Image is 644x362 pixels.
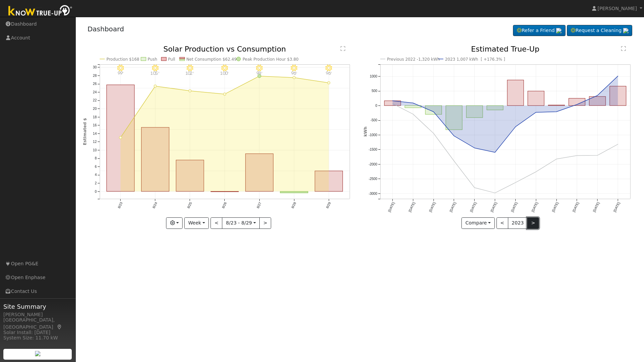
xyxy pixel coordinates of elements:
[368,162,377,166] text: -2000
[453,160,455,162] circle: onclick=""
[258,74,261,78] circle: onclick=""
[293,76,295,79] circle: onclick=""
[598,6,637,11] span: [PERSON_NAME]
[325,65,332,71] i: 8/29 - Clear
[569,98,585,106] rect: onclick=""
[375,104,377,108] text: 0
[291,65,297,71] i: 8/28 - Clear
[95,181,97,185] text: 2
[93,90,97,94] text: 24
[596,154,599,157] circle: onclick=""
[93,123,97,127] text: 16
[291,202,297,209] text: 8/28
[3,329,72,336] div: Solar Install: [DATE]
[617,143,619,146] circle: onclick=""
[473,147,476,149] circle: onclick=""
[592,202,600,213] text: [DATE]
[253,71,265,75] p: 98°
[57,324,63,330] a: Map
[391,102,394,105] circle: onclick=""
[154,85,157,88] circle: onclick=""
[148,57,157,62] text: Push
[567,25,632,36] a: Request a Cleaning
[412,102,414,104] circle: onclick=""
[368,192,377,195] text: -3000
[3,316,72,331] div: [GEOGRAPHIC_DATA], [GEOGRAPHIC_DATA]
[83,118,87,145] text: Estimated $
[327,82,330,84] circle: onclick=""
[487,105,503,110] rect: onclick=""
[93,74,97,78] text: 28
[152,65,159,71] i: 8/24 - Clear
[223,93,226,95] circle: onclick=""
[246,154,273,191] rect: onclick=""
[93,115,97,119] text: 18
[5,4,76,19] img: Know True-Up
[189,90,191,92] circle: onclick=""
[621,46,626,51] text: 
[93,132,97,135] text: 14
[528,91,544,105] rect: onclick=""
[288,71,300,75] p: 96°
[535,111,538,114] circle: onclick=""
[168,57,175,62] text: Pull
[93,99,97,102] text: 22
[211,191,238,192] rect: onclick=""
[508,217,528,229] button: 2023
[368,133,377,137] text: -1000
[551,202,559,213] text: [DATE]
[576,103,578,106] circle: onclick=""
[152,202,158,209] text: 8/24
[93,148,97,152] text: 10
[186,57,236,62] text: Net Consumption $62.49
[93,140,97,144] text: 12
[186,202,192,209] text: 8/25
[572,202,580,213] text: [DATE]
[95,190,97,193] text: 0
[106,57,139,62] text: Production $168
[617,75,619,78] circle: onclick=""
[3,311,72,318] div: [PERSON_NAME]
[473,186,476,189] circle: onclick=""
[470,202,477,213] text: [DATE]
[280,191,308,193] rect: onclick=""
[405,105,421,108] rect: onclick=""
[149,71,161,75] p: 105°
[325,202,331,209] text: 8/29
[610,86,626,106] rect: onclick=""
[425,105,442,114] rect: onclick=""
[3,302,72,311] span: Site Summary
[117,65,124,71] i: 8/23 - Clear
[372,89,377,93] text: 500
[514,181,517,184] circle: onclick=""
[453,135,455,138] circle: onclick=""
[243,57,298,62] text: Peak Production Hour $3.80
[596,94,599,97] circle: onclick=""
[408,202,416,213] text: [DATE]
[323,71,335,75] p: 96°
[387,202,395,213] text: [DATE]
[432,132,435,135] circle: onclick=""
[449,202,457,213] text: [DATE]
[387,57,440,62] text: Previous 2022 -1,320 kWh
[494,192,496,194] circle: onclick=""
[428,202,436,213] text: [DATE]
[466,105,483,118] rect: onclick=""
[368,148,377,152] text: -1500
[556,28,561,33] img: retrieve
[446,105,462,130] rect: onclick=""
[106,85,134,191] rect: onclick=""
[412,113,414,116] circle: onclick=""
[163,45,286,53] text: Solar Production vs Consumption
[507,80,524,106] rect: onclick=""
[589,97,606,106] rect: onclick=""
[514,125,517,128] circle: onclick=""
[576,154,578,157] circle: onclick=""
[259,217,271,229] button: >
[494,151,496,154] circle: onclick=""
[88,25,124,33] a: Dashboard
[623,28,629,33] img: retrieve
[184,217,209,229] button: Week
[363,127,368,137] text: kWh
[95,165,97,169] text: 6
